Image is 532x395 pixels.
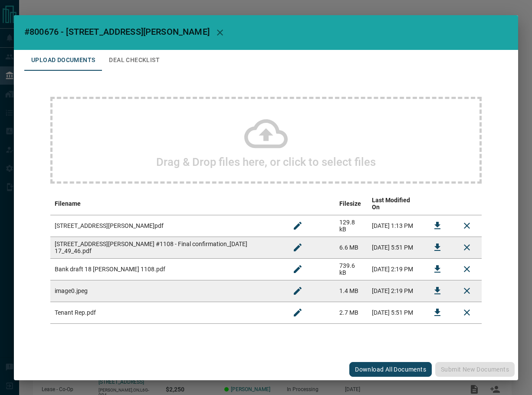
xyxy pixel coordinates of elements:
[102,50,167,71] button: Deal Checklist
[287,215,308,236] button: Rename
[50,280,283,302] td: image0.jpeg
[24,26,210,37] span: #800676 - [STREET_ADDRESS][PERSON_NAME]
[368,258,423,280] td: [DATE] 2:19 PM
[156,155,376,168] h2: Drag & Drop files here, or click to select files
[283,192,335,215] th: edit column
[50,192,283,215] th: Filename
[50,237,283,258] td: [STREET_ADDRESS][PERSON_NAME] #1108 - Final confirmation_[DATE] 17_49_46.pdf
[335,215,368,237] td: 129.8 kB
[456,280,477,301] button: Remove File
[427,259,448,280] button: Download
[50,302,283,323] td: Tenant Rep.pdf
[456,237,477,258] button: Remove File
[368,215,423,237] td: [DATE] 1:13 PM
[335,280,368,302] td: 1.4 MB
[456,215,477,236] button: Remove File
[335,302,368,323] td: 2.7 MB
[427,215,448,236] button: Download
[368,192,423,215] th: Last Modified On
[368,280,423,302] td: [DATE] 2:19 PM
[335,258,368,280] td: 739.6 kB
[427,280,448,301] button: Download
[456,302,477,323] button: Remove File
[423,192,452,215] th: download action column
[456,259,477,280] button: Remove File
[335,237,368,258] td: 6.6 MB
[24,50,102,71] button: Upload Documents
[50,97,482,184] div: Drag & Drop files here, or click to select files
[50,258,283,280] td: Bank draft 18 [PERSON_NAME] 1108.pdf
[368,237,423,258] td: [DATE] 5:51 PM
[335,192,368,215] th: Filesize
[427,302,448,323] button: Download
[287,302,308,323] button: Rename
[368,302,423,323] td: [DATE] 5:51 PM
[287,280,308,301] button: Rename
[349,362,432,377] button: Download All Documents
[452,192,482,215] th: delete file action column
[427,237,448,258] button: Download
[287,259,308,280] button: Rename
[50,215,283,237] td: [STREET_ADDRESS][PERSON_NAME]pdf
[287,237,308,258] button: Rename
